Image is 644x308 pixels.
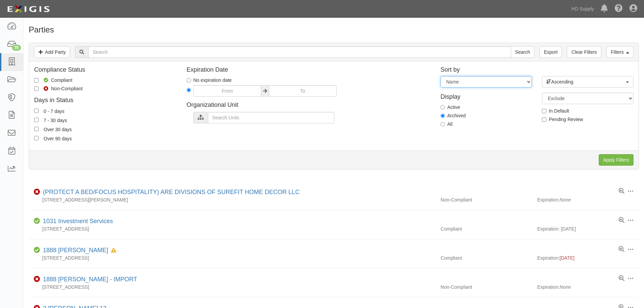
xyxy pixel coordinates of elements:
[34,127,39,131] input: Over 30 days
[568,2,597,16] a: HD Supply
[43,247,108,254] a: 1888 [PERSON_NAME]
[29,226,435,232] div: [STREET_ADDRESS]
[40,217,113,226] div: 1031 Investment Services
[193,85,261,97] input: From
[111,248,116,253] i: In Default since 01/22/2025
[208,112,334,123] input: Search Units
[542,117,546,122] input: Pending Review
[537,284,639,290] div: Expiration:
[542,109,546,113] input: In Default
[537,226,639,232] div: Expiration: [DATE]
[34,67,176,73] h4: Compliance Status
[29,25,639,34] h1: Parties
[537,196,639,203] div: Expiration:
[34,46,70,58] a: Add Party
[619,275,624,282] a: View results summary
[440,91,532,100] h4: Display
[559,197,571,203] i: None
[40,275,137,284] div: 1888 MILLS - IMPORT
[34,87,39,91] input: Non-Compliant
[440,105,445,110] input: Active
[440,122,445,126] input: All
[440,121,453,127] label: All
[606,46,634,58] a: Filters
[567,46,601,58] a: Clear Filters
[440,112,466,119] label: Archived
[43,276,137,283] a: 1888 [PERSON_NAME] - IMPORT
[34,78,39,82] input: Compliant
[40,188,300,197] div: (PROTECT A BED/FOCUS HOSPITALITY) ARE DIVISIONS OF SUREFIT HOME DECOR LLC
[29,196,435,203] div: [STREET_ADDRESS][PERSON_NAME]
[34,219,40,223] i: Compliant
[43,218,113,224] a: 1031 Investment Services
[34,77,72,84] label: Compliant
[511,46,534,58] input: Search
[44,125,72,133] div: Over 30 days
[43,189,300,195] a: (PROTECT A BED/FOCUS HOSPITALITY) ARE DIVISIONS OF SUREFIT HOME DECOR LLC
[269,85,337,97] input: To
[34,118,39,122] input: 7 - 30 days
[615,5,623,13] i: Help Center - Complianz
[440,104,460,111] label: Active
[435,255,537,261] div: Compliant
[619,217,624,224] a: View results summary
[187,77,232,84] label: No expiration date
[34,248,40,253] i: Compliant
[187,102,430,109] h4: Organizational Unit
[34,277,40,282] i: Non-Compliant
[12,45,21,51] div: 75
[540,46,562,58] a: Export
[599,154,634,166] input: Apply Filters
[542,116,583,123] label: Pending Review
[40,246,116,255] div: 1888 MILLS
[29,255,435,261] div: [STREET_ADDRESS]
[435,284,537,290] div: Non-Compliant
[34,136,39,140] input: Over 90 days
[619,246,624,253] a: View results summary
[29,284,435,290] div: [STREET_ADDRESS]
[5,3,52,15] img: logo-5460c22ac91f19d4615b14bd174203de0afe785f0fc80cf4dbbc73dc1793850b.png
[34,85,82,92] label: Non-Compliant
[34,190,40,194] i: Non-Compliant
[546,78,624,85] span: Ascending
[559,255,574,261] span: [DATE]
[542,108,569,114] label: In Default
[435,226,537,232] div: Compliant
[440,114,445,118] input: Archived
[34,97,176,104] h4: Days in Status
[537,255,639,261] div: Expiration:
[44,116,67,124] div: 7 - 30 days
[542,76,633,88] button: Ascending
[559,284,571,290] i: None
[44,135,72,142] div: Over 90 days
[88,46,511,58] input: Search
[619,188,624,195] a: View results summary
[440,67,634,73] h4: Sort by
[187,78,191,82] input: No expiration date
[44,107,64,115] div: 0 - 7 days
[435,196,537,203] div: Non-Compliant
[187,67,430,73] h4: Expiration Date
[34,109,39,113] input: 0 - 7 days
